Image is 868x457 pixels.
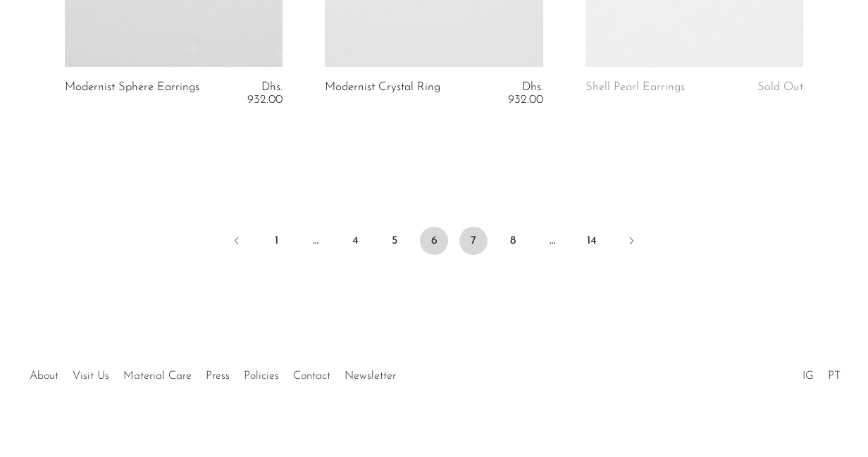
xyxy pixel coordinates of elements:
span: Dhs. 932.00 [508,81,543,106]
a: Contact [293,370,330,382]
ul: Social Medias [795,359,848,386]
a: Modernist Crystal Ring [325,81,440,107]
a: Next [617,227,645,258]
a: Material Care [123,370,192,382]
a: Modernist Sphere Earrings [65,81,199,107]
a: 8 [499,227,527,255]
span: … [302,227,330,255]
span: Dhs. 932.00 [247,81,283,106]
ul: Quick links [23,359,403,386]
a: Policies [244,370,279,382]
a: Press [206,370,230,382]
a: Previous [223,227,251,258]
span: … [538,227,566,255]
a: 14 [578,227,606,255]
a: 7 [459,227,488,255]
a: 5 [380,227,409,255]
a: IG [802,370,814,382]
a: Shell Pearl Earrings [585,81,685,94]
a: 1 [262,227,290,255]
a: About [30,370,58,382]
a: Visit Us [73,370,109,382]
span: Sold Out [757,81,803,93]
a: 4 [341,227,369,255]
span: 6 [420,227,448,255]
a: PT [828,370,841,382]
